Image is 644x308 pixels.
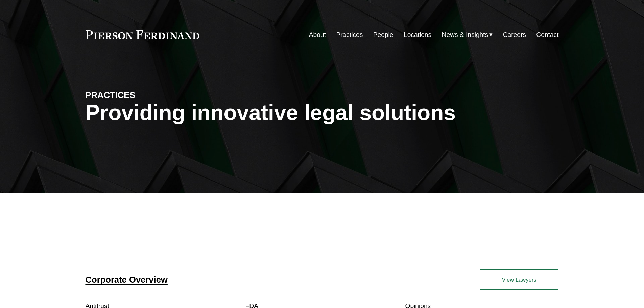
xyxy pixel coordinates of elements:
a: Corporate Overview [86,275,168,284]
span: News & Insights [442,29,488,41]
h1: Providing innovative legal solutions [86,100,559,125]
a: Careers [503,28,526,41]
a: Practices [336,28,363,41]
a: Locations [404,28,431,41]
a: folder dropdown [442,28,493,41]
a: People [373,28,393,41]
a: About [309,28,326,41]
a: View Lawyers [480,269,558,290]
h4: PRACTICES [86,90,204,100]
a: Contact [536,28,558,41]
